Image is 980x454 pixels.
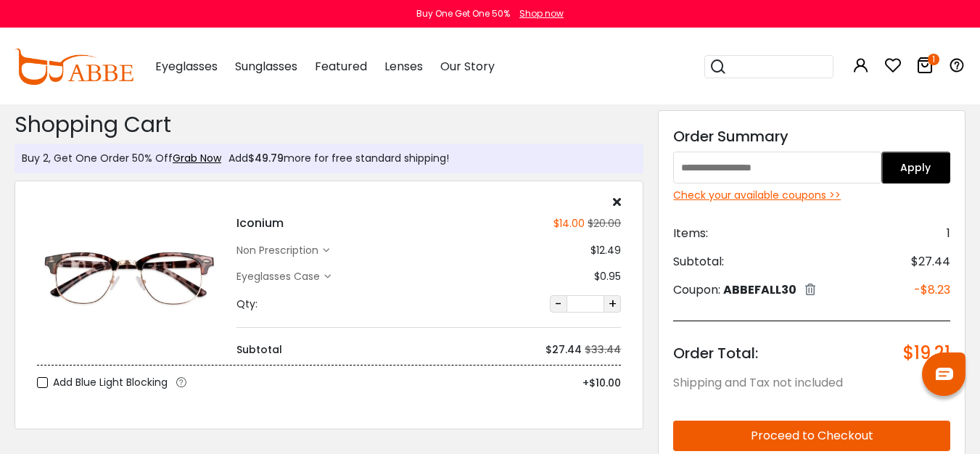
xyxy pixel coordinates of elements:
[585,216,621,231] div: $20.00
[512,7,564,20] a: Shop now
[673,253,724,271] span: Subtotal:
[315,58,367,75] span: Featured
[585,342,621,358] div: $33.44
[550,295,567,313] button: -
[673,421,950,451] button: Proceed to Checkout
[416,7,510,20] div: Buy One Get One 50%
[221,151,449,166] div: Add more for free standard shipping!
[173,151,221,165] a: Grab Now
[582,376,621,390] span: +$10.00
[15,49,133,85] img: abbeglasses.com
[236,269,324,284] div: Eyeglasses Case
[903,343,950,363] span: $19.21
[15,112,643,138] h2: Shopping Cart
[881,152,950,183] button: Apply
[673,374,950,392] div: Shipping and Tax not included
[236,215,284,232] h4: Iconium
[440,58,495,75] span: Our Story
[916,59,934,76] a: 1
[673,188,950,203] div: Check your available coupons >>
[37,231,222,323] img: Iconium
[673,225,708,242] span: Items:
[384,58,423,75] span: Lenses
[928,54,939,65] i: 1
[545,342,582,358] div: $27.44
[22,151,221,166] div: Buy 2, Get One Order 50% Off
[553,216,585,231] div: $14.00
[673,343,758,363] span: Order Total:
[248,151,284,165] span: $49.79
[236,297,258,312] div: Qty:
[236,243,323,258] div: non prescription
[936,368,953,380] img: chat
[594,269,621,284] div: $0.95
[519,7,564,20] div: Shop now
[723,281,796,298] span: ABBEFALL30
[914,281,950,299] span: -$8.23
[673,125,950,147] div: Order Summary
[236,342,282,358] div: Subtotal
[235,58,297,75] span: Sunglasses
[604,295,621,313] button: +
[673,281,815,299] div: Coupon:
[53,373,168,392] span: Add Blue Light Blocking
[911,253,950,271] span: $27.44
[590,243,621,258] div: $12.49
[155,58,218,75] span: Eyeglasses
[947,225,950,242] span: 1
